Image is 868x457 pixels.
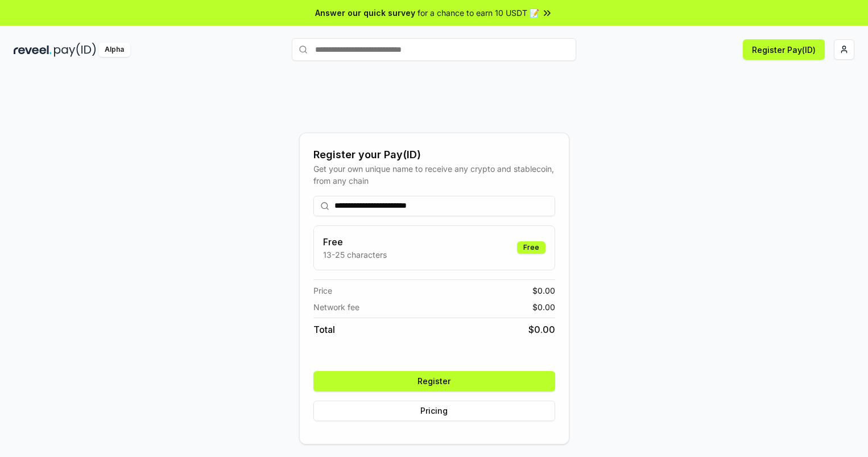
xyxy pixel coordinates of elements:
[418,7,539,19] span: for a chance to earn 10 USDT 📝
[313,301,359,313] span: Network fee
[98,43,130,57] div: Alpha
[313,323,335,336] span: Total
[743,39,825,60] button: Register Pay(ID)
[313,285,332,297] span: Price
[323,249,387,261] p: 13-25 characters
[323,235,387,249] h3: Free
[528,323,555,336] span: $ 0.00
[532,285,555,297] span: $ 0.00
[14,43,52,57] img: reveel_dark
[517,241,545,254] div: Free
[54,43,96,57] img: pay_id
[532,301,555,313] span: $ 0.00
[315,7,415,19] span: Answer our quick survey
[313,147,555,163] div: Register your Pay(ID)
[313,371,555,392] button: Register
[313,163,555,187] div: Get your own unique name to receive any crypto and stablecoin, from any chain
[313,401,555,421] button: Pricing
